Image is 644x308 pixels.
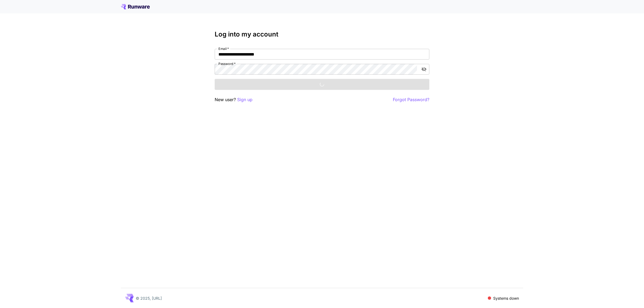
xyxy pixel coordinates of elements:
button: toggle password visibility [419,64,429,74]
button: Sign up [237,96,253,103]
p: Systems down [493,295,519,301]
label: Password [218,61,236,66]
p: New user? [215,96,253,103]
p: © 2025, [URL] [136,295,162,301]
label: Email [218,46,229,51]
button: Forgot Password? [393,96,429,103]
h3: Log into my account [215,31,429,38]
